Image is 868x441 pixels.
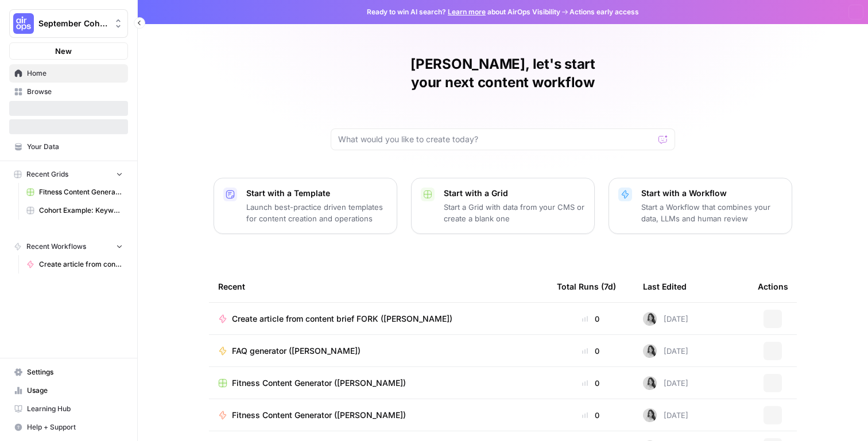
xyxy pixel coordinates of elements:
[246,188,387,199] p: Start with a Template
[609,178,792,234] button: Start with a WorkflowStart a Workflow that combines your data, LLMs and human review
[39,187,123,197] span: Fitness Content Generator ([PERSON_NAME])
[27,68,123,79] span: Home
[9,64,128,83] a: Home
[9,238,128,255] button: Recent Workflows
[758,271,788,302] div: Actions
[643,312,657,326] img: um3ujnp70du166xluvydotei755a
[232,409,406,421] span: Fitness Content Generator ([PERSON_NAME])
[557,313,625,325] div: 0
[218,377,538,389] a: Fitness Content Generator ([PERSON_NAME])
[218,313,538,325] a: Create article from content brief FORK ([PERSON_NAME])
[9,83,128,101] a: Browse
[26,169,68,179] span: Recent Grids
[643,376,688,390] div: [DATE]
[218,271,538,302] div: Recent
[39,205,123,216] span: Cohort Example: Keyword -> Outline -> Article
[641,201,782,224] p: Start a Workflow that combines your data, LLMs and human review
[411,178,595,234] button: Start with a GridStart a Grid with data from your CMS or create a blank one
[214,178,397,234] button: Start with a TemplateLaunch best-practice driven templates for content creation and operations
[232,345,361,357] span: FAQ generator ([PERSON_NAME])
[27,422,123,432] span: Help + Support
[27,404,123,414] span: Learning Hub
[13,13,34,34] img: September Cohort Logo
[338,134,654,145] input: What would you like to create today?
[9,166,128,183] button: Recent Grids
[9,138,128,156] a: Your Data
[9,400,128,418] a: Learning Hub
[557,377,625,389] div: 0
[448,7,486,16] a: Learn more
[9,42,128,60] button: New
[643,312,688,326] div: [DATE]
[557,409,625,421] div: 0
[367,7,560,17] span: Ready to win AI search? about AirOps Visibility
[9,363,128,381] a: Settings
[55,45,72,57] span: New
[643,376,657,390] img: um3ujnp70du166xluvydotei755a
[9,9,128,38] button: Workspace: September Cohort
[643,344,688,358] div: [DATE]
[331,55,675,92] h1: [PERSON_NAME], let's start your next content workflow
[218,409,538,421] a: Fitness Content Generator ([PERSON_NAME])
[643,271,687,302] div: Last Edited
[444,188,585,199] p: Start with a Grid
[21,255,128,274] a: Create article from content brief FORK ([PERSON_NAME])
[643,408,657,422] img: um3ujnp70du166xluvydotei755a
[21,201,128,220] a: Cohort Example: Keyword -> Outline -> Article
[232,313,452,325] span: Create article from content brief FORK ([PERSON_NAME])
[569,7,639,17] span: Actions early access
[38,18,108,29] span: September Cohort
[21,183,128,201] a: Fitness Content Generator ([PERSON_NAME])
[27,142,123,152] span: Your Data
[27,385,123,396] span: Usage
[232,377,406,389] span: Fitness Content Generator ([PERSON_NAME])
[27,367,123,377] span: Settings
[9,418,128,436] button: Help + Support
[643,408,688,422] div: [DATE]
[643,344,657,358] img: um3ujnp70du166xluvydotei755a
[39,259,123,270] span: Create article from content brief FORK ([PERSON_NAME])
[27,87,123,97] span: Browse
[246,201,387,224] p: Launch best-practice driven templates for content creation and operations
[26,241,86,252] span: Recent Workflows
[218,345,538,357] a: FAQ generator ([PERSON_NAME])
[557,271,616,302] div: Total Runs (7d)
[444,201,585,224] p: Start a Grid with data from your CMS or create a blank one
[557,345,625,357] div: 0
[9,381,128,400] a: Usage
[641,188,782,199] p: Start with a Workflow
